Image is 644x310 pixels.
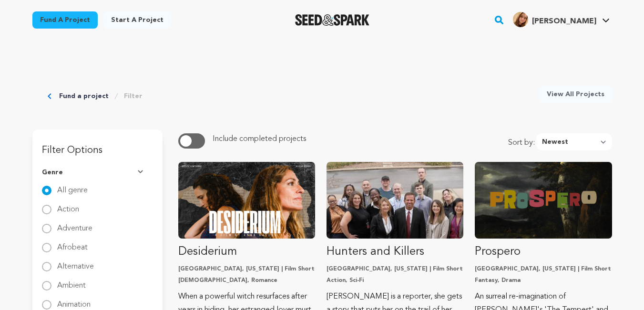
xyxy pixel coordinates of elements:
a: Fund a project [59,91,109,101]
img: b8dbfb4a11bf7138.jpg [513,12,528,27]
label: Afrobeat [57,236,88,251]
p: Desiderium [178,244,315,260]
span: Genre [42,168,63,177]
a: View All Projects [539,86,612,103]
a: Filter [124,91,143,101]
span: Include completed projects [213,135,306,143]
p: Fantasy, Drama [475,277,612,284]
p: Hunters and Killers [327,244,463,260]
span: Emma M.'s Profile [511,10,612,30]
p: [DEMOGRAPHIC_DATA], Romance [178,277,315,284]
button: Genre [42,160,153,185]
img: Seed&Spark Arrow Down Icon [138,170,145,175]
label: Action [57,198,79,213]
span: Sort by: [508,137,536,150]
h3: Filter Options [32,130,163,160]
label: All genre [57,179,88,194]
a: Fund a project [32,11,98,29]
a: Seed&Spark Homepage [295,14,370,26]
a: Emma M.'s Profile [511,10,612,27]
p: [GEOGRAPHIC_DATA], [US_STATE] | Film Short [327,265,463,273]
img: Seed&Spark Logo Dark Mode [295,14,370,26]
label: Alternative [57,255,94,270]
div: Emma M.'s Profile [513,12,596,27]
p: Action, Sci-Fi [327,277,463,284]
label: Ambient [57,274,86,290]
a: Start a project [103,11,171,29]
label: Animation [57,293,91,309]
label: Adventure [57,217,92,232]
span: [PERSON_NAME] [532,18,596,25]
p: [GEOGRAPHIC_DATA], [US_STATE] | Film Short [475,265,612,273]
p: [GEOGRAPHIC_DATA], [US_STATE] | Film Short [178,265,315,273]
p: Prospero [475,244,612,260]
div: Breadcrumb [48,86,143,107]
